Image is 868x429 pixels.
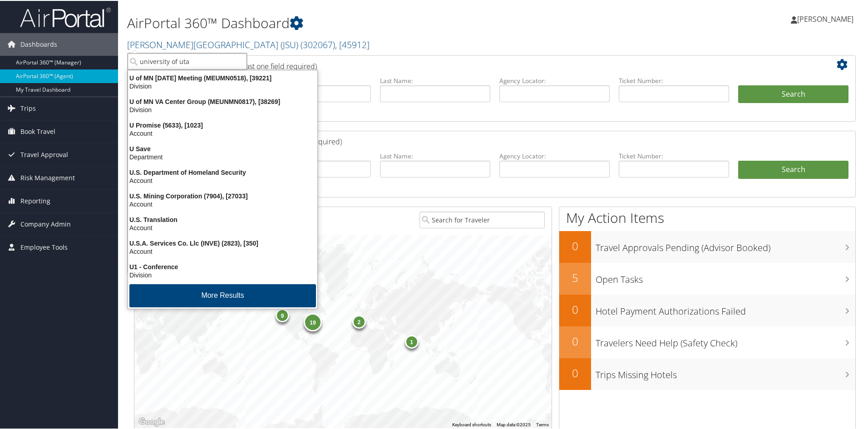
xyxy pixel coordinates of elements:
span: Trips [20,96,36,119]
button: Keyboard shortcuts [452,421,491,427]
h3: Trips Missing Hotels [596,363,855,380]
a: Search [738,160,848,178]
div: U.S. Department of Homeland Security [123,168,323,176]
div: U1 - Conference [123,262,323,270]
h2: Savings Tracker Lookup [141,132,789,147]
span: Dashboards [20,32,57,55]
span: Travel Approval [20,143,68,165]
h2: Airtinerary Lookup [141,56,789,72]
div: Account [123,176,323,184]
div: Account [123,223,323,231]
a: Terms (opens in new tab) [536,421,549,426]
h3: Travelers Need Help (Safety Check) [596,331,855,349]
div: 1 [404,334,418,348]
h3: Hotel Payment Authorizations Failed [596,300,855,317]
input: Search Accounts [128,52,247,69]
h2: 5 [559,269,591,285]
label: Last Name: [380,151,490,160]
div: 9 [276,308,289,321]
h3: Travel Approvals Pending (Advisor Booked) [596,236,855,253]
a: Open this area in Google Maps (opens a new window) [137,415,167,427]
div: Account [123,247,323,255]
a: 0Travelers Need Help (Safety Check) [559,325,855,357]
h2: 0 [559,333,591,348]
div: U Promise (5633), [1023] [123,120,323,128]
span: Book Travel [20,119,55,142]
div: 2 [352,314,366,328]
input: Search for Traveler [419,211,545,227]
a: [PERSON_NAME][GEOGRAPHIC_DATA] (JSU) [127,38,370,50]
div: U of MN VA Center Group (MEUNMN0817), [38269] [123,97,323,105]
label: Agency Locator: [499,75,610,84]
div: U.S.A. Services Co. Llc (INVE) (2823), [350] [123,238,323,247]
img: airportal-logo.png [20,6,111,27]
a: 0Trips Missing Hotels [559,357,855,389]
a: 5Open Tasks [559,262,855,294]
button: Search [738,84,848,103]
a: 0Hotel Payment Authorizations Failed [559,294,855,325]
div: Division [123,105,323,113]
div: Account [123,199,323,207]
span: ( 302067 ) [301,38,335,50]
span: Employee Tools [20,235,68,258]
h1: My Action Items [559,207,855,227]
div: Division [123,81,323,89]
div: Division [123,270,323,278]
h2: 0 [559,301,591,316]
button: More Results [129,283,316,306]
label: Ticket Number: [619,151,729,160]
label: Ticket Number: [619,75,729,84]
span: , [ 45912 ] [335,38,370,50]
div: 19 [304,312,322,330]
h2: 0 [559,237,591,253]
div: U Save [123,144,323,152]
div: Department [123,152,323,160]
div: Account [123,128,323,137]
span: Risk Management [20,166,75,188]
h3: Open Tasks [596,268,855,285]
div: U.S. Mining Corporation (7904), [27033] [123,191,323,199]
label: Last Name: [380,75,490,84]
span: (at least one field required) [230,60,317,70]
span: [PERSON_NAME] [797,13,853,23]
h1: AirPortal 360™ Dashboard [127,13,617,32]
img: Google [137,415,167,427]
span: Map data ©2025 [497,421,531,426]
div: U of MN [DATE] Meeting (MEUMN0518), [39221] [123,73,323,81]
a: [PERSON_NAME] [791,5,863,32]
span: Reporting [20,189,50,212]
label: Agency Locator: [499,151,610,160]
h2: 0 [559,365,591,380]
span: Company Admin [20,212,71,235]
a: 0Travel Approvals Pending (Advisor Booked) [559,230,855,262]
div: U.S. Translation [123,215,323,223]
